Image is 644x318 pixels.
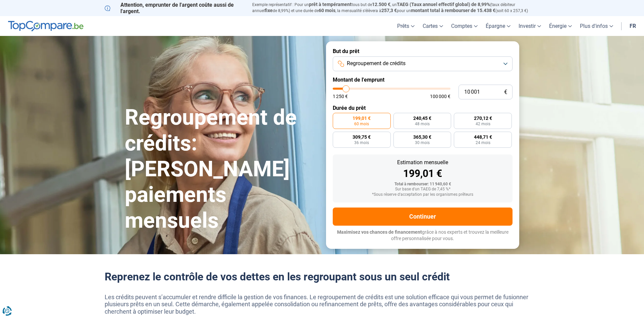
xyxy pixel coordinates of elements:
span: 30 mois [415,141,430,145]
span: 240,45 € [413,116,431,121]
label: But du prêt [333,48,513,54]
a: Énergie [545,16,576,36]
a: Comptes [447,16,482,36]
span: fixe [265,8,273,13]
div: Sur base d'un TAEG de 7,45 %* [338,187,507,192]
span: 60 mois [319,8,335,13]
span: 48 mois [415,122,430,126]
span: 42 mois [476,122,490,126]
label: Durée du prêt [333,105,513,111]
span: prêt à tempérament [309,2,352,7]
button: Continuer [333,208,513,226]
span: montant total à rembourser de 15.438 € [411,8,495,13]
span: 36 mois [354,141,369,145]
div: *Sous réserve d'acceptation par les organismes prêteurs [338,192,507,197]
a: fr [626,16,640,36]
h2: Reprenez le contrôle de vos dettes en les regroupant sous un seul crédit [105,270,539,283]
a: Cartes [419,16,447,36]
img: TopCompare [8,21,84,32]
h1: Regroupement de crédits: [PERSON_NAME] paiements mensuels [125,105,318,234]
span: 24 mois [476,141,490,145]
span: 100 000 € [430,94,450,99]
p: Exemple représentatif : Pour un tous but de , un (taux débiteur annuel de 8,99%) et une durée de ... [252,2,539,14]
div: Estimation mensuelle [338,160,507,165]
span: € [504,89,507,95]
label: Montant de l'emprunt [333,77,513,83]
span: 257,3 € [381,8,397,13]
span: TAEG (Taux annuel effectif global) de 8,99% [397,2,490,7]
span: Regroupement de crédits [347,60,406,67]
a: Investir [515,16,545,36]
span: 365,30 € [413,135,431,139]
p: grâce à nos experts et trouvez la meilleure offre personnalisée pour vous. [333,229,513,242]
span: 270,12 € [474,116,492,121]
a: Épargne [482,16,515,36]
span: 199,01 € [353,116,371,121]
span: Maximisez vos chances de financement [337,229,422,235]
div: Total à rembourser: 11 940,60 € [338,182,507,187]
span: 448,71 € [474,135,492,139]
p: Attention, emprunter de l'argent coûte aussi de l'argent. [105,2,244,14]
span: 12.500 € [372,2,390,7]
span: 309,75 € [353,135,371,139]
button: Regroupement de crédits [333,56,513,71]
a: Prêts [393,16,419,36]
span: 1 250 € [333,94,348,99]
a: Plus d'infos [576,16,617,36]
span: 60 mois [354,122,369,126]
p: Les crédits peuvent s’accumuler et rendre difficile la gestion de vos finances. Le regroupement d... [105,293,539,315]
div: 199,01 € [338,169,507,179]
